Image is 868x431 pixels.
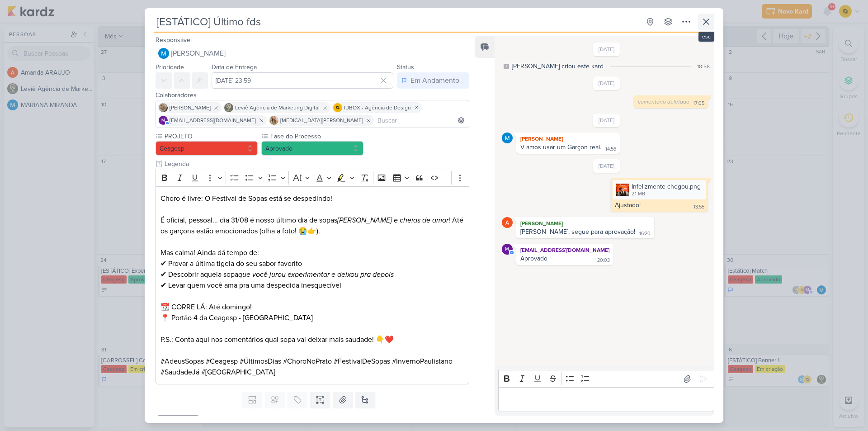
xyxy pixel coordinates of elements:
[410,75,459,86] div: Em Andamento
[160,334,464,345] p: P.S.: Conta aqui nos comentários qual sopa vai deixar mais saudade! 👇❤️
[156,186,469,385] div: Editor editing area: main
[597,257,610,264] div: 20:03
[158,48,169,59] img: MARIANA MIRANDA
[337,216,448,225] i: [PERSON_NAME] e cheias de amor
[520,143,601,151] div: V amos usar um Garçon real.
[156,45,469,62] button: [PERSON_NAME]
[632,182,701,191] div: Infelizmente chegou.png
[397,72,469,89] button: Em Andamento
[160,356,464,378] p: #AdeusSopas #Ceagesp #ÚltimosDias #ChoroNoPrato #FestivalDeSopas #InvernoPaulistano #SaudadeJá #[...
[605,146,616,153] div: 14:56
[505,247,509,252] p: m
[518,134,618,143] div: [PERSON_NAME]
[269,132,363,141] label: Fase do Processo
[160,193,464,204] p: Choro é livre: O Festival de Sopas está se despedindo!
[171,48,226,59] span: [PERSON_NAME]
[156,63,184,71] label: Prioridade
[156,169,469,186] div: Editor toolbar
[520,255,547,262] div: Aprovado
[156,90,469,100] div: Colaboradores
[161,118,165,123] p: m
[518,246,612,255] div: [EMAIL_ADDRESS][DOMAIN_NAME]
[212,63,257,71] label: Data de Entrega
[156,141,258,156] button: Ceagesp
[212,72,393,89] input: Select a date
[616,184,629,196] img: ClWgdqbRqOprvKPmiKXcTh7ZVW2ktCFeDTiOQ1B4.png
[397,63,414,71] label: Status
[518,219,652,228] div: [PERSON_NAME]
[615,201,641,209] div: Ajustado!
[698,32,714,42] div: esc
[235,104,320,112] span: Leviê Agência de Marketing Digital
[498,387,714,412] div: Editor editing area: main
[159,116,168,125] div: mlegnaioli@gmail.com
[163,159,469,169] input: Texto sem título
[164,132,258,141] label: PROJETO
[697,62,710,71] div: 18:58
[160,302,464,323] p: 📆 CORRE LÁ: Até domingo! 📍 Portão 4 da Ceagesp - [GEOGRAPHIC_DATA]
[159,103,168,112] img: Sarah Violante
[333,103,342,112] img: IDBOX - Agência de Design
[520,228,635,236] div: [PERSON_NAME], segue para aprovação!
[224,103,233,112] img: Leviê Agência de Marketing Digital
[693,100,704,107] div: 17:05
[160,247,464,291] p: Mas calma! Ainda dá tempo de: ✔ Provar a última tigela do seu sabor favorito ✔ Descobrir aquela s...
[376,115,467,126] input: Buscar
[632,190,701,198] div: 2.1 MB
[280,116,363,124] span: [MEDICAL_DATA][PERSON_NAME]
[344,104,411,112] span: IDBOX - Agência de Design
[261,141,363,156] button: Aprovado
[693,204,704,211] div: 13:55
[512,62,604,71] div: [PERSON_NAME] criou este kard
[156,36,192,44] label: Responsável
[160,215,464,237] p: É oficial, pessoal... dia 31/08 é nosso último dia de sopas ! Até os garçons estão emocionados (o...
[154,14,640,30] input: Kard Sem Título
[238,270,394,279] i: que você jurou experimentar e deixou pra depois
[639,230,651,237] div: 16:20
[170,116,256,124] span: [EMAIL_ADDRESS][DOMAIN_NAME]
[502,244,513,255] div: mlegnaioli@gmail.com
[613,180,706,199] div: Infelizmente chegou.png
[502,217,513,228] img: Amanda ARAUJO
[638,99,689,105] span: comentário deletado
[498,370,714,388] div: Editor toolbar
[502,133,513,143] img: MARIANA MIRANDA
[170,104,211,112] span: [PERSON_NAME]
[269,116,278,125] img: Yasmin Yumi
